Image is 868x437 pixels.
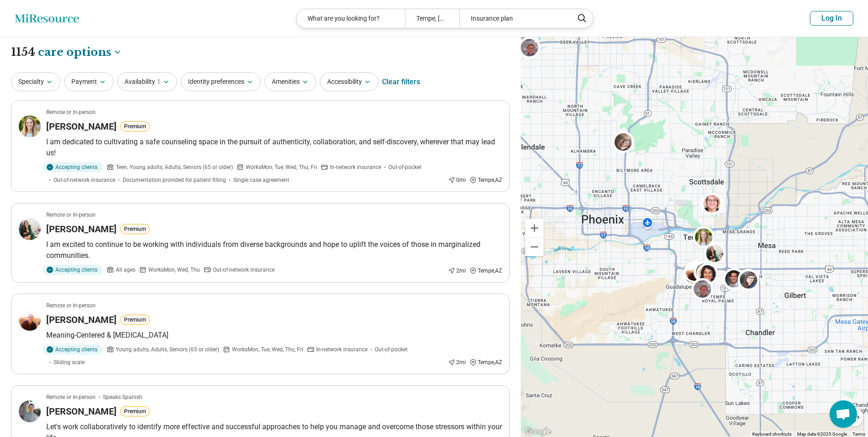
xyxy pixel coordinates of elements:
p: Remote or In-person [46,393,96,401]
div: Insurance plan [459,9,568,28]
p: I am dedicated to cultivating a safe counseling space in the pursuit of authenticity, collaborati... [46,137,502,158]
h3: [PERSON_NAME] [46,405,117,418]
button: Premium [120,406,150,416]
span: Works Mon, Wed, Thu [148,266,200,274]
button: Payment [64,72,113,91]
div: Accepting clients [43,265,103,275]
button: Specialty [11,72,60,91]
button: Care options [38,44,122,60]
div: Accepting clients [43,162,103,172]
span: care options [38,44,111,60]
span: In-network insurance [330,163,381,171]
span: Teen, Young adults, Adults, Seniors (65 or older) [116,163,233,171]
span: Works Mon, Tue, Wed, Thu, Fri [246,163,317,171]
h3: [PERSON_NAME] [46,120,117,133]
h1: 1154 [11,44,122,60]
span: Documentation provided for patient filling [123,176,226,184]
button: Premium [120,315,150,325]
span: Out-of-pocket [375,345,408,354]
span: Sliding scale [54,358,85,366]
div: Tempe , AZ [469,176,502,184]
span: Out-of-network insurance [54,176,115,184]
span: 1 [157,77,161,87]
h3: [PERSON_NAME] [46,223,117,235]
span: Map data ©2025 Google [797,432,847,437]
button: Zoom in [525,219,544,237]
p: I am excited to continue to be working with individuals from diverse backgrounds and hope to upli... [46,239,502,261]
div: Open chat [830,400,857,428]
button: Premium [120,224,150,234]
div: 0 mi [448,176,466,184]
button: Zoom out [525,238,544,256]
span: Out-of-pocket [388,163,421,171]
div: Accepting clients [43,344,103,355]
span: All ages [116,266,135,274]
button: Accessibility [320,72,378,91]
h3: [PERSON_NAME] [46,313,117,326]
button: Log In [810,11,853,26]
button: Identity preferences [181,72,261,91]
span: Out-of-network insurance [213,266,275,274]
div: Tempe , AZ [469,358,502,366]
div: 2 mi [448,358,466,366]
span: Young adults, Adults, Seniors (65 or older) [116,345,219,354]
div: Tempe , AZ [469,267,502,275]
div: 2 mi [448,267,466,275]
div: What are you looking for? [297,9,405,28]
p: Remote or In-person [46,108,96,116]
div: Clear filters [382,71,420,93]
p: Remote or In-person [46,301,96,310]
button: Amenities [264,72,316,91]
p: Meaning-Centered & [MEDICAL_DATA] [46,330,502,341]
span: Works Mon, Tue, Wed, Thu, Fri [232,345,303,354]
a: Terms (opens in new tab) [852,432,865,437]
button: Availability1 [117,72,177,91]
div: Tempe, [GEOGRAPHIC_DATA] [405,9,459,28]
button: Premium [120,121,150,131]
span: Speaks Spanish [103,393,142,401]
span: In-network insurance [316,345,367,354]
p: Remote or In-person [46,211,96,219]
span: Single case agreement [233,176,289,184]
